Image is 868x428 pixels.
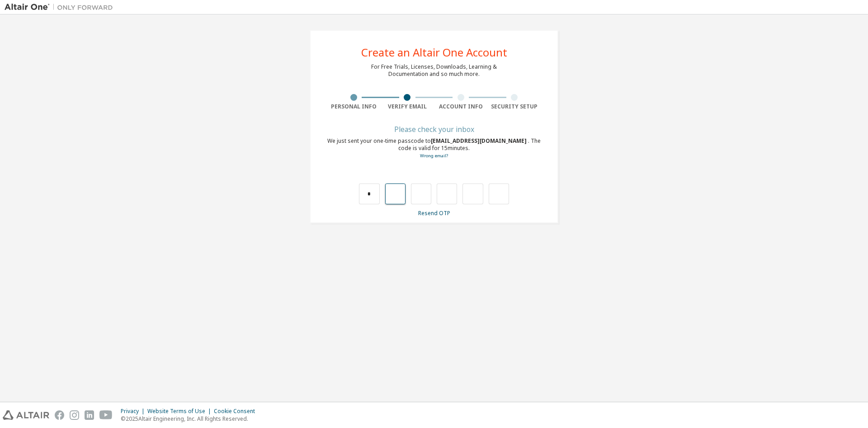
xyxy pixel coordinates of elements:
div: Privacy [121,408,147,415]
div: For Free Trials, Licenses, Downloads, Learning & Documentation and so much more. [371,63,497,78]
span: [EMAIL_ADDRESS][DOMAIN_NAME] [431,137,528,145]
div: We just sent your one-time passcode to . The code is valid for 15 minutes. [327,137,541,160]
img: youtube.svg [99,410,113,420]
p: © 2025 Altair Engineering, Inc. All Rights Reserved. [121,415,260,423]
img: instagram.svg [70,410,79,420]
a: Resend OTP [418,209,450,217]
img: Altair One [5,3,118,12]
img: facebook.svg [55,410,64,420]
div: Cookie Consent [214,408,260,415]
div: Website Terms of Use [147,408,214,415]
div: Please check your inbox [327,127,541,132]
div: Personal Info [327,103,381,110]
div: Verify Email [381,103,434,110]
img: altair_logo.svg [3,410,49,420]
div: Account Info [434,103,488,110]
div: Security Setup [488,103,542,110]
div: Create an Altair One Account [361,47,507,58]
img: linkedin.svg [85,410,94,420]
a: Go back to the registration form [420,153,448,159]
